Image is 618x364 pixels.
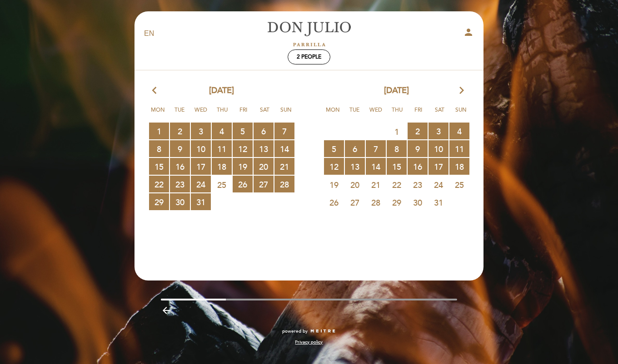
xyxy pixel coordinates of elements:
[149,105,167,122] span: Mon
[324,176,344,193] span: 19
[254,140,274,157] span: 13
[254,158,274,175] span: 20
[149,140,169,157] span: 8
[408,176,428,193] span: 23
[149,193,169,210] span: 29
[408,123,428,139] span: 2
[388,105,406,122] span: Thu
[429,158,449,175] span: 17
[209,85,234,97] span: [DATE]
[274,123,294,139] span: 7
[429,194,449,211] span: 31
[463,27,474,38] i: person
[345,105,364,122] span: Tue
[274,140,294,157] span: 14
[252,21,366,46] a: [PERSON_NAME]
[254,176,274,192] span: 27
[449,158,469,175] span: 18
[213,105,231,122] span: Thu
[431,105,449,122] span: Sat
[191,123,211,139] span: 3
[254,123,274,139] span: 6
[366,194,386,211] span: 28
[212,123,232,139] span: 4
[234,105,253,122] span: Fri
[191,193,211,210] span: 31
[170,176,190,192] span: 23
[297,54,321,60] span: 2 people
[387,176,407,193] span: 22
[384,85,409,97] span: [DATE]
[170,158,190,175] span: 16
[387,194,407,211] span: 29
[170,105,189,122] span: Tue
[387,158,407,175] span: 15
[191,176,211,192] span: 24
[463,27,474,41] button: person
[345,158,365,175] span: 13
[429,176,449,193] span: 24
[310,329,336,334] img: MEITRE
[282,328,336,334] a: powered by
[212,158,232,175] span: 18
[429,140,449,157] span: 10
[256,105,274,122] span: Sat
[282,328,308,334] span: powered by
[170,123,190,139] span: 2
[324,194,344,211] span: 26
[345,194,365,211] span: 27
[170,193,190,210] span: 30
[274,158,294,175] span: 21
[324,158,344,175] span: 12
[212,176,232,193] span: 25
[387,140,407,157] span: 8
[408,158,428,175] span: 16
[233,158,253,175] span: 19
[170,140,190,157] span: 9
[212,140,232,157] span: 11
[449,140,469,157] span: 11
[191,140,211,157] span: 10
[191,158,211,175] span: 17
[233,176,253,192] span: 26
[149,176,169,192] span: 22
[233,140,253,157] span: 12
[149,158,169,175] span: 15
[387,123,407,140] span: 1
[345,176,365,193] span: 20
[449,176,469,193] span: 25
[429,123,449,139] span: 3
[324,105,342,122] span: Mon
[277,105,295,122] span: Sun
[366,140,386,157] span: 7
[458,85,466,97] i: arrow_forward_ios
[409,105,428,122] span: Fri
[152,85,160,97] i: arrow_back_ios
[295,339,323,345] a: Privacy policy
[161,305,172,316] i: arrow_backward
[449,123,469,139] span: 4
[367,105,385,122] span: Wed
[408,140,428,157] span: 9
[366,176,386,193] span: 21
[324,140,344,157] span: 5
[345,140,365,157] span: 6
[366,158,386,175] span: 14
[408,194,428,211] span: 30
[233,123,253,139] span: 5
[192,105,210,122] span: Wed
[149,123,169,139] span: 1
[452,105,470,122] span: Sun
[274,176,294,192] span: 28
